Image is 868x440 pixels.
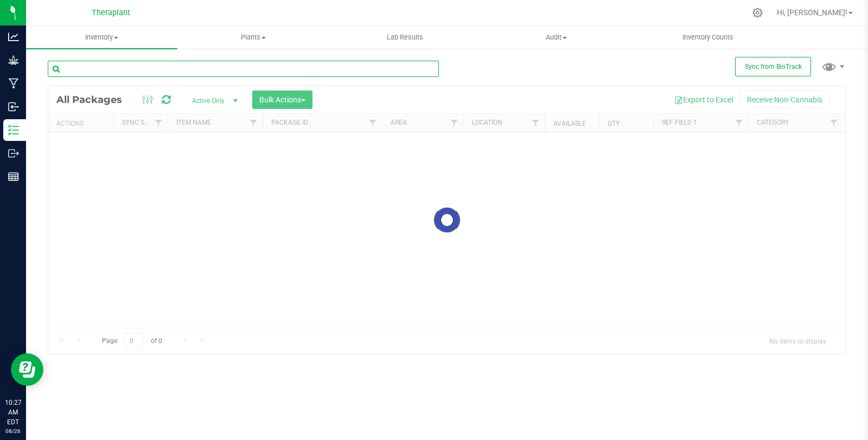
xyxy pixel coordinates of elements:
[26,26,177,49] a: Inventory
[481,26,632,49] a: Audit
[177,26,329,49] a: Plants
[11,353,43,386] iframe: Resource center
[668,33,748,42] span: Inventory Counts
[8,101,19,112] inline-svg: Inbound
[372,33,438,42] span: Lab Results
[5,427,21,435] p: 08/26
[178,33,328,42] span: Plants
[632,26,783,49] a: Inventory Counts
[8,78,19,89] inline-svg: Manufacturing
[735,57,811,76] button: Sync from BioTrack
[745,63,802,70] span: Sync from BioTrack
[8,31,19,42] inline-svg: Analytics
[26,33,177,42] span: Inventory
[751,8,764,18] div: Manage settings
[5,398,21,427] p: 10:27 AM EDT
[8,55,19,66] inline-svg: Grow
[8,171,19,182] inline-svg: Reports
[481,33,631,42] span: Audit
[777,8,847,17] span: Hi, [PERSON_NAME]!
[8,125,19,135] inline-svg: Inventory
[48,61,439,77] input: Search Package ID, Item Name, SKU, Lot or Part Number...
[92,8,130,17] span: Theraplant
[8,148,19,159] inline-svg: Outbound
[329,26,481,49] a: Lab Results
